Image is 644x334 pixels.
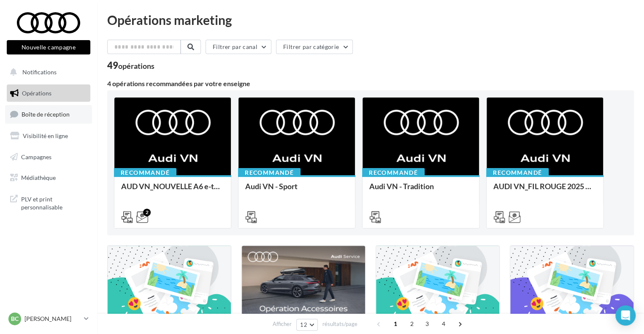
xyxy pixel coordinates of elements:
div: Recommandé [114,168,176,177]
div: AUD VN_NOUVELLE A6 e-tron [121,182,224,199]
a: Médiathèque [5,169,92,187]
span: BC [11,315,19,323]
span: 1 [389,317,402,331]
span: Notifications [22,68,57,76]
button: Nouvelle campagne [7,40,90,54]
a: Campagnes [5,148,92,166]
a: BC [PERSON_NAME] [7,311,90,327]
a: Boîte de réception [5,105,92,123]
div: 4 opérations recommandées par votre enseigne [107,80,634,87]
span: Opérations [22,90,51,97]
div: 2 [143,209,151,216]
span: 2 [405,317,419,331]
button: Notifications [5,63,89,81]
div: Audi VN - Sport [245,182,348,199]
span: Boîte de réception [22,111,70,118]
div: Audi VN - Tradition [369,182,472,199]
span: résultats/page [322,320,357,328]
a: Visibilité en ligne [5,127,92,145]
span: Campagnes [21,153,51,160]
div: Open Intercom Messenger [615,305,636,326]
div: Opérations marketing [107,14,634,26]
button: Filtrer par canal [206,40,271,54]
p: [PERSON_NAME] [24,315,81,323]
span: PLV et print personnalisable [21,193,87,212]
a: PLV et print personnalisable [5,190,92,215]
div: opérations [118,62,154,70]
button: 12 [296,319,318,331]
a: Opérations [5,84,92,102]
div: Recommandé [362,168,425,177]
div: AUDI VN_FIL ROUGE 2025 - A1, Q2, Q3, Q5 et Q4 e-tron [493,182,596,199]
span: 4 [437,317,450,331]
span: Afficher [273,320,292,328]
div: Recommandé [238,168,300,177]
div: Recommandé [486,168,549,177]
span: Médiathèque [21,174,56,181]
span: 12 [300,321,307,328]
button: Filtrer par catégorie [276,40,353,54]
div: 49 [107,61,154,70]
span: 3 [420,317,434,331]
span: Visibilité en ligne [23,132,68,139]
